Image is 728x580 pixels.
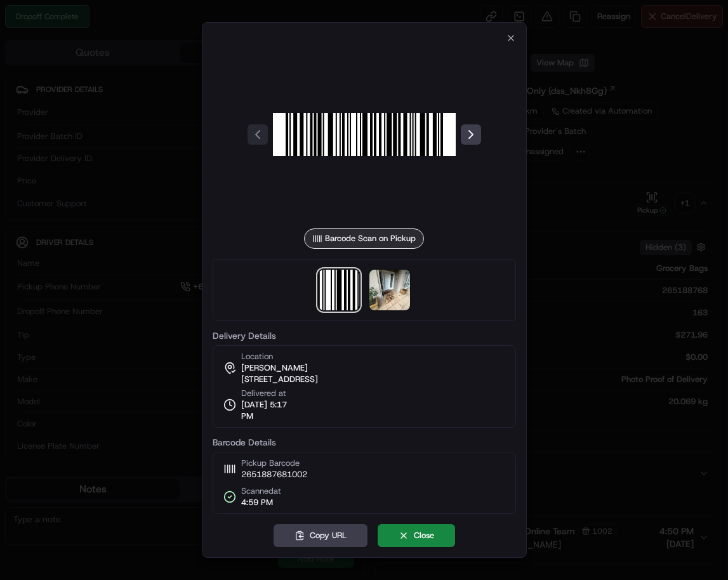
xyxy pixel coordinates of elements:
span: Location [241,351,273,362]
span: Pickup Barcode [241,458,307,469]
span: 4:59 PM [241,497,281,508]
span: Scanned at [241,485,281,497]
button: Close [378,524,455,547]
span: Delivered at [241,388,300,399]
span: [DATE] 5:17 PM [241,399,300,422]
label: Delivery Details [213,331,516,340]
img: barcode_scan_on_pickup image [273,43,456,226]
div: Barcode Scan on Pickup [304,228,424,249]
button: Copy URL [274,524,367,547]
span: [PERSON_NAME] [241,362,308,374]
span: [STREET_ADDRESS] [241,374,318,385]
img: barcode_scan_on_pickup image [319,270,359,310]
label: Barcode Details [213,438,516,447]
img: photo_proof_of_delivery image [369,270,410,310]
span: 2651887681002 [241,469,307,480]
